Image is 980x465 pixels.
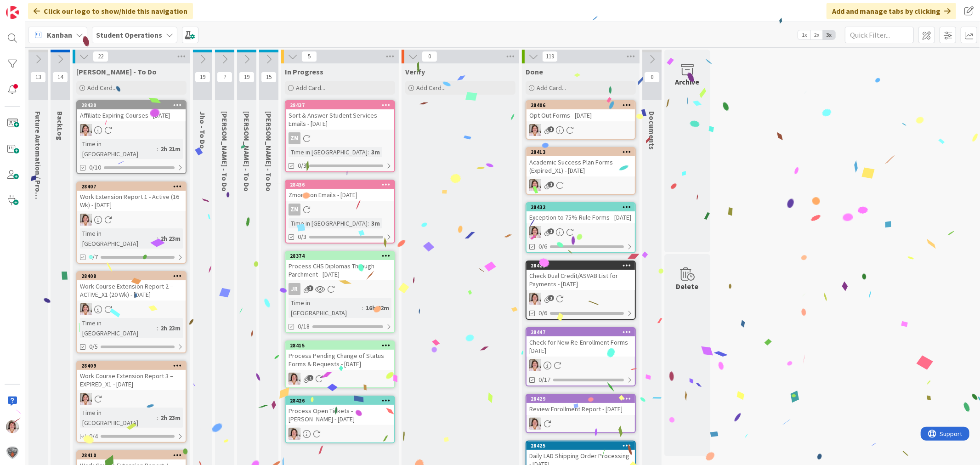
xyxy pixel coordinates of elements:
div: 28426 [290,397,394,404]
div: Time in [GEOGRAPHIC_DATA] [289,298,362,318]
span: Zaida - To Do [220,111,229,192]
div: EW [286,428,394,440]
span: 1 [548,295,554,301]
div: Work Course Extension Report 2 – ACTIVE_X1 (20 Wk) - [DATE] [77,280,186,301]
a: 28406Opt Out Forms - [DATE]EW [526,100,636,140]
div: ZM [289,204,300,215]
div: Exception to 75% Rule Forms - [DATE] [527,211,635,223]
span: 7 [217,72,232,83]
div: JR [289,283,300,295]
div: EW [527,293,635,305]
div: Academic Success Plan Forms (Expired_X1) - [DATE] [527,156,635,176]
img: EW [529,124,541,136]
a: 28409Work Course Extension Report 3 – EXPIRED_X1 - [DATE]EWTime in [GEOGRAPHIC_DATA]:2h 23m0/4 [76,361,187,443]
div: 28432 [527,203,635,211]
span: : [362,303,363,313]
div: 3m [369,147,382,157]
div: 28407 [81,183,186,190]
span: 0/3 [298,161,306,170]
span: Amanda - To Do [264,111,273,192]
span: : [368,218,369,228]
div: 28413 [531,149,635,155]
span: 1 [548,181,554,187]
input: Quick Filter... [845,27,914,43]
span: 14 [52,72,68,83]
div: 28407 [77,182,186,191]
div: 28425 [527,442,635,450]
div: EW [77,124,186,136]
div: EW [527,226,635,238]
a: 28413Academic Success Plan Forms (Expired_X1) - [DATE]EW [526,147,636,195]
span: Add Card... [296,84,325,92]
span: 2x [810,30,823,40]
span: 0/5 [89,342,98,352]
div: EW [527,359,635,371]
div: 28436Zmorrison Emails - [DATE] [286,181,394,201]
span: In Progress [285,67,323,76]
img: EW [289,428,300,440]
div: JR [286,283,394,295]
div: 28447Check for New Re-Enrollment Forms - [DATE] [527,328,635,357]
div: Click our logo to show/hide this navigation [28,3,193,19]
div: 3m [369,218,382,228]
div: EW [527,124,635,136]
span: Future Automation / Process Building [34,111,43,236]
span: 1 [548,228,554,234]
div: EW [77,303,186,315]
div: 28447 [531,329,635,335]
span: 15 [261,72,277,83]
img: avatar [6,446,19,459]
div: 28410 [81,452,186,459]
span: 119 [542,51,558,62]
div: 28410 [77,451,186,459]
div: 28374 [286,252,394,260]
div: 28409Work Course Extension Report 3 – EXPIRED_X1 - [DATE] [77,362,186,390]
div: 28374Process CHS Diplomas Through Parchment - [DATE] [286,252,394,280]
span: 0 [644,72,660,83]
a: 28447Check for New Re-Enrollment Forms - [DATE]EW0/17 [526,327,636,386]
a: 28430Affiliate Expiring Courses - [DATE]EWTime in [GEOGRAPHIC_DATA]:2h 21m0/10 [76,100,187,174]
div: 28408 [77,272,186,280]
span: Add Card... [537,84,566,92]
div: Archive [675,76,700,87]
div: Zmorrison Emails - [DATE] [286,189,394,201]
div: 28408Work Course Extension Report 2 – ACTIVE_X1 (20 Wk) - [DATE] [77,272,186,301]
span: Eric - To Do [242,111,251,192]
div: Process Open Tickets - [PERSON_NAME] - [DATE] [286,405,394,425]
div: 28437 [290,102,394,108]
span: 0/7 [89,252,98,262]
div: 2h 23m [158,233,183,244]
span: Kanban [47,29,72,40]
div: 28415 [290,342,394,349]
div: Work Course Extension Report 3 – EXPIRED_X1 - [DATE] [77,370,186,390]
span: Add Card... [416,84,446,92]
span: 19 [195,72,210,83]
a: 28421Check Dual Credit/ASVAB List for Payments - [DATE]EW0/6 [526,261,636,320]
div: 28430Affiliate Expiring Courses - [DATE] [77,101,186,121]
div: EW [77,393,186,405]
span: 0/17 [538,375,550,385]
div: 28406 [527,101,635,109]
div: 28374 [290,253,394,259]
div: Process Pending Change of Status Forms & Requests - [DATE] [286,350,394,370]
span: 19 [239,72,255,83]
img: EW [529,418,541,430]
span: 13 [30,72,46,83]
div: 28436 [286,181,394,189]
div: ZM [289,132,300,144]
div: 28436 [290,181,394,188]
div: 28408 [81,273,186,279]
img: EW [529,179,541,191]
span: 3 [307,285,313,291]
span: Documents [647,111,657,150]
span: 3x [823,30,835,40]
div: EW [286,373,394,385]
span: : [157,144,158,154]
a: 28374Process CHS Diplomas Through Parchment - [DATE]JRTime in [GEOGRAPHIC_DATA]:16h 42m0/18 [285,251,395,333]
div: ZM [286,204,394,215]
span: 0/10 [89,163,101,172]
span: : [368,147,369,157]
div: 28421 [527,261,635,270]
a: 28415Process Pending Change of Status Forms & Requests - [DATE]EW [285,340,395,388]
div: Time in [GEOGRAPHIC_DATA] [80,139,157,159]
